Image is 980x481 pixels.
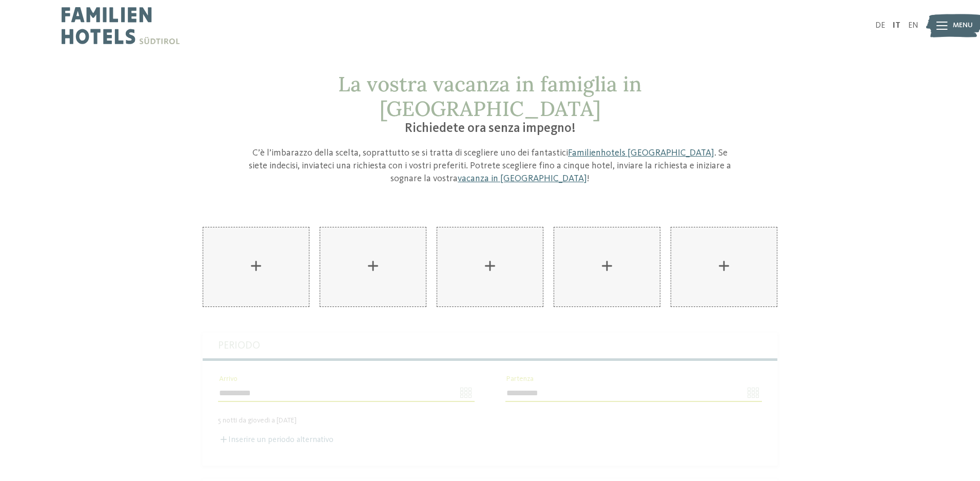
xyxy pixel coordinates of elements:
[908,22,918,30] a: EN
[953,21,973,31] span: Menu
[246,147,734,186] p: C’è l’imbarazzo della scelta, soprattutto se si tratta di scegliere uno dei fantastici . Se siete...
[458,174,587,183] a: vacanza in [GEOGRAPHIC_DATA]
[405,122,576,135] span: Richiedete ora senza impegno!
[568,148,714,158] a: Familienhotels [GEOGRAPHIC_DATA]
[875,22,885,30] a: DE
[338,71,642,122] span: La vostra vacanza in famiglia in [GEOGRAPHIC_DATA]
[893,22,900,30] a: IT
